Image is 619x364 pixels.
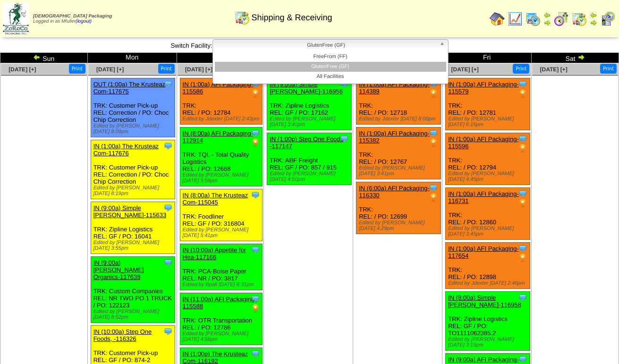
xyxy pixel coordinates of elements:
[359,116,441,122] div: Edited by Jdexter [DATE] 8:00pm
[91,140,175,199] div: TRK: Customer Pick-up REL: Correction / PO: Choc Chip Correction
[251,128,260,138] img: Tooltip
[183,282,262,288] div: Edited by Bpali [DATE] 6:31pm
[93,123,175,135] div: Edited by [PERSON_NAME] [DATE] 8:09pm
[543,11,551,19] img: arrowleft.gif
[251,349,260,358] img: Tooltip
[180,127,262,186] div: TRK: TQL - Total Quality Logistics REL: / PO: 12668
[0,53,88,63] td: Sun
[446,133,530,185] div: TRK: REL: / PO: 12794
[91,202,175,254] div: TRK: Zipline Logistics REL: GF / PO: 16041
[91,78,175,137] div: TRK: Customer Pick-up REL: Correction / PO: Choc Chip Correction
[93,143,159,157] a: IN (1:00a) The Krusteaz Com-117676
[590,11,597,19] img: arrowleft.gif
[180,189,262,241] div: TRK: Foodliner REL: GF / PO: 316804
[215,52,446,62] li: FreeFrom (FF)
[163,79,173,89] img: Tooltip
[251,190,260,200] img: Tooltip
[251,89,260,98] img: PO
[429,138,438,147] img: PO
[251,138,260,147] img: PO
[33,53,41,61] img: arrowleft.gif
[76,19,92,24] a: (logout)
[183,192,248,206] a: IN (8:00a) The Krusteaz Com-115045
[163,327,173,336] img: Tooltip
[96,66,124,73] a: [DATE] [+]
[518,355,527,364] img: Tooltip
[215,62,446,72] li: GlutenFree (GF)
[183,172,262,184] div: Edited by [PERSON_NAME] [DATE] 5:59pm
[158,64,175,74] button: Print
[359,185,430,199] a: IN (6:00a) AFI Packaging-116330
[359,165,441,177] div: Edited by [PERSON_NAME] [DATE] 3:41pm
[359,220,441,231] div: Edited by [PERSON_NAME] [DATE] 4:29pm
[532,53,619,63] td: Sat
[185,66,212,73] a: [DATE] [+]
[446,243,530,289] div: TRK: REL: / PO: 12898
[270,116,351,127] div: Edited by [PERSON_NAME] [DATE] 3:40pm
[577,53,585,61] img: arrowright.gif
[251,294,260,304] img: Tooltip
[163,258,173,267] img: Tooltip
[518,244,527,253] img: Tooltip
[183,81,254,95] a: IN (1:00a) AFI Packaging-115586
[526,11,541,26] img: calendarprod.gif
[267,133,352,185] div: TRK: ABF Freight REL: GF / PO: 857 / 915
[518,89,527,98] img: PO
[508,11,523,26] img: line_graph.gif
[518,253,527,262] img: PO
[270,135,345,150] a: IN (1:00p) Step One Foods, -117147
[600,64,617,74] button: Print
[183,331,262,342] div: Edited by [PERSON_NAME] [DATE] 4:58pm
[572,11,587,26] img: calendarinout.gif
[180,244,262,290] div: TRK: PCA-Boise Paper REL: NR / PO: 3817
[540,66,568,73] a: [DATE] [+]
[235,10,250,25] img: calendarinout.gif
[600,11,615,26] img: calendarcustomer.gif
[448,171,530,182] div: Edited by [PERSON_NAME] [DATE] 4:45pm
[518,144,527,153] img: PO
[251,245,260,254] img: Tooltip
[518,198,527,208] img: PO
[91,257,175,323] div: TRK: Custom Companies REL: NR TWO PO 1 TRUCK / PO: 122123
[446,78,530,130] div: TRK: REL: / PO: 12781
[267,78,352,130] div: TRK: Zipline Logistics REL: GF / PO: 17162
[93,204,167,219] a: IN (9:00a) Simple [PERSON_NAME]-115633
[490,11,505,26] img: home.gif
[93,81,166,95] a: OUT (1:00a) The Krusteaz Com-117675
[518,189,527,198] img: Tooltip
[93,309,175,320] div: Edited by [PERSON_NAME] [DATE] 8:52pm
[448,337,530,348] div: Edited by [PERSON_NAME] [DATE] 3:19pm
[554,11,569,26] img: calendarblend.gif
[429,128,438,138] img: Tooltip
[448,190,519,204] a: IN (1:00a) AFI Packaging-116731
[8,66,36,73] a: [DATE] [+]
[93,185,175,196] div: Edited by [PERSON_NAME] [DATE] 8:19pm
[69,64,85,74] button: Print
[518,79,527,89] img: Tooltip
[183,227,262,238] div: Edited by [PERSON_NAME] [DATE] 5:41pm
[448,226,530,237] div: Edited by [PERSON_NAME] [DATE] 3:45pm
[217,40,436,51] span: GlutenFree (GF)
[446,292,530,351] div: TRK: Zipline Logistics REL: GF / PO: TO1111062385.2
[442,53,532,63] td: Fri
[359,130,430,144] a: IN (1:00a) AFI Packaging-115382
[183,296,257,310] a: IN (11:00a) AFI Packaging-115588
[251,304,260,313] img: PO
[448,294,521,308] a: IN (8:00a) Simple [PERSON_NAME]-116958
[518,134,527,144] img: Tooltip
[93,259,144,280] a: IN (9:00a) [PERSON_NAME] Organics-117638
[448,116,530,127] div: Edited by [PERSON_NAME] [DATE] 6:15pm
[163,141,173,151] img: Tooltip
[446,188,530,240] div: TRK: REL: / PO: 12860
[451,66,479,73] a: [DATE] [+]
[518,293,527,302] img: Tooltip
[3,3,29,34] img: zoroco-logo-small.webp
[180,78,262,125] div: TRK: REL: / PO: 12784
[429,89,438,98] img: PO
[590,19,597,26] img: arrowright.gif
[359,81,430,95] a: IN (1:00a) AFI Packaging-114389
[356,78,441,125] div: TRK: REL: / PO: 12718
[251,13,332,23] span: Shipping & Receiving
